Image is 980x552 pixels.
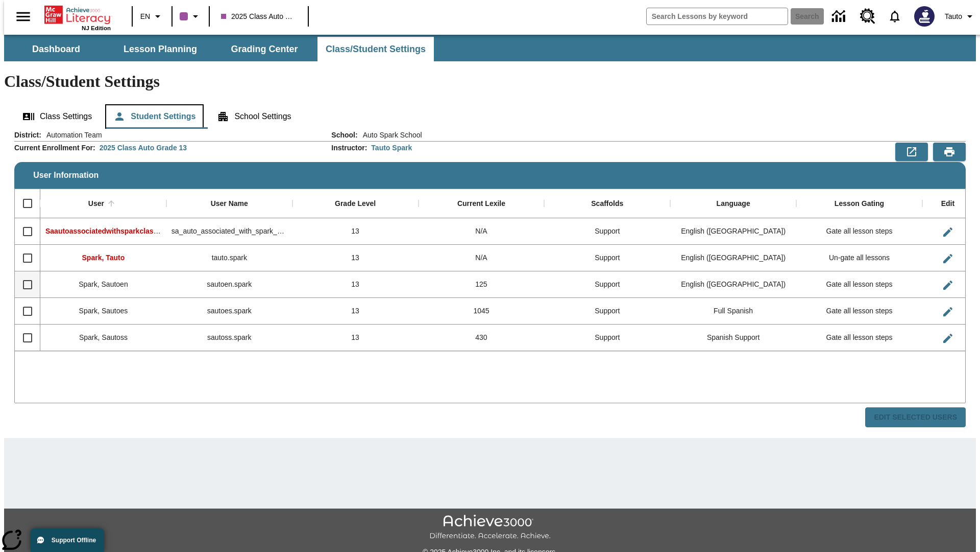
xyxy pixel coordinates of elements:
span: Spark, Sautoes [79,307,128,315]
a: Data Center [826,3,854,31]
button: Edit User [938,328,958,349]
div: 125 [419,271,545,298]
div: 13 [292,245,419,271]
div: Gate all lesson steps [796,271,922,298]
div: N/A [419,218,545,245]
div: Current Lexile [457,199,505,209]
button: Edit User [938,302,958,322]
span: Automation Team [41,130,102,140]
div: 2025 Class Auto Grade 13 [100,143,187,153]
button: Support Offline [31,528,104,552]
span: Tauto [945,11,962,22]
span: NJ Edition [82,25,111,31]
div: Grade Level [335,199,376,209]
span: Spark, Tauto [82,254,125,262]
div: Gate all lesson steps [796,298,922,325]
h2: Current Enrollment For : [14,144,95,152]
div: Full Spanish [670,298,796,325]
div: Home [44,4,111,31]
button: Export to CSV [895,143,928,161]
div: Lesson Gating [835,199,884,209]
div: sautoes.spark [166,298,292,325]
button: Edit User [938,248,958,269]
h2: Instructor : [331,144,367,152]
button: Grading Center [213,37,315,61]
button: Open side menu [8,2,38,32]
div: 1045 [419,298,545,325]
div: Scaffolds [591,199,623,209]
a: Resource Center, Will open in new tab [854,3,881,30]
img: Achieve3000 Differentiate Accelerate Achieve [429,515,551,541]
button: Print Preview [933,143,966,161]
div: Class/Student Settings [14,104,966,129]
div: English (US) [670,271,796,298]
span: User Information [33,171,99,180]
div: User [88,199,104,209]
div: 13 [292,298,419,325]
div: English (US) [670,218,796,245]
span: Auto Spark School [358,130,422,140]
div: Spanish Support [670,325,796,351]
span: Saautoassociatedwithsparkclass, Saautoassociatedwithsparkclass [45,227,274,235]
div: 13 [292,218,419,245]
div: sautoen.spark [166,271,292,298]
button: Profile/Settings [941,7,980,26]
div: English (US) [670,245,796,271]
h1: Class/Student Settings [4,72,976,91]
button: Language: EN, Select a language [136,7,168,26]
div: Support [544,271,670,298]
a: Notifications [881,3,908,30]
div: Gate all lesson steps [796,218,922,245]
div: SubNavbar [4,35,976,61]
div: Language [717,199,750,209]
div: 13 [292,271,419,298]
button: Class Settings [14,104,100,129]
div: Support [544,298,670,325]
span: Spark, Sautoen [79,280,128,288]
span: Spark, Sautoss [79,333,128,341]
a: Home [44,5,111,25]
button: Edit User [938,275,958,295]
div: Support [544,218,670,245]
div: sautoss.spark [166,325,292,351]
div: User Information [14,130,966,428]
span: 2025 Class Auto Grade 13 [221,11,297,22]
div: Support [544,245,670,271]
div: SubNavbar [4,37,435,61]
button: Lesson Planning [109,37,211,61]
div: N/A [419,245,545,271]
div: User Name [211,199,248,209]
button: Student Settings [105,104,204,129]
button: Select a new avatar [908,3,941,30]
span: EN [140,11,150,22]
h2: School : [331,131,357,140]
div: 430 [419,325,545,351]
div: Tauto Spark [371,143,412,153]
button: Edit User [938,222,958,242]
button: School Settings [209,104,299,129]
div: Un-gate all lessons [796,245,922,271]
div: Edit [941,199,954,209]
input: search field [647,8,788,25]
div: Gate all lesson steps [796,325,922,351]
div: Support [544,325,670,351]
button: Class/Student Settings [317,37,434,61]
h2: District : [14,131,41,140]
div: 13 [292,325,419,351]
button: Dashboard [5,37,107,61]
div: sa_auto_associated_with_spark_classes [166,218,292,245]
span: Support Offline [52,537,96,544]
img: Avatar [914,6,935,27]
button: Class color is purple. Change class color [176,7,206,26]
div: tauto.spark [166,245,292,271]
